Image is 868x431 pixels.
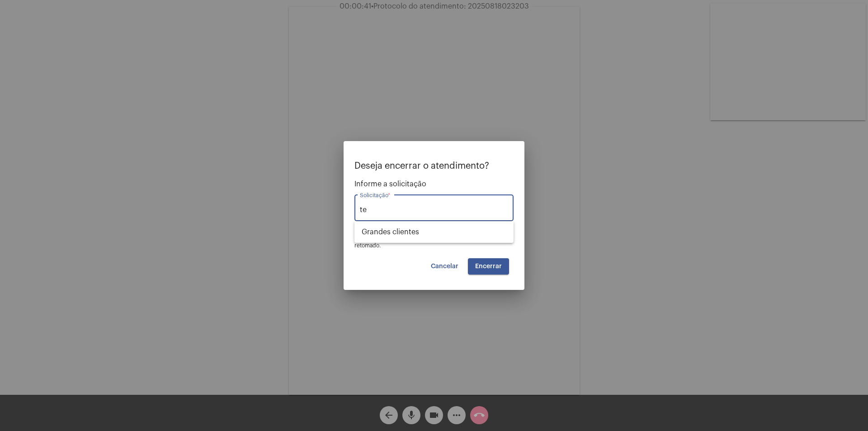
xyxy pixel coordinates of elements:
[362,221,506,243] span: ⁠Grandes clientes
[424,258,466,275] button: Cancelar
[354,235,502,248] span: OBS: O atendimento depois de encerrado não poderá ser retomado.
[475,263,502,270] span: Encerrar
[468,258,509,275] button: Encerrar
[354,161,514,171] p: Deseja encerrar o atendimento?
[431,263,458,270] span: Cancelar
[360,206,508,214] input: Buscar solicitação
[354,180,514,188] span: Informe a solicitação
